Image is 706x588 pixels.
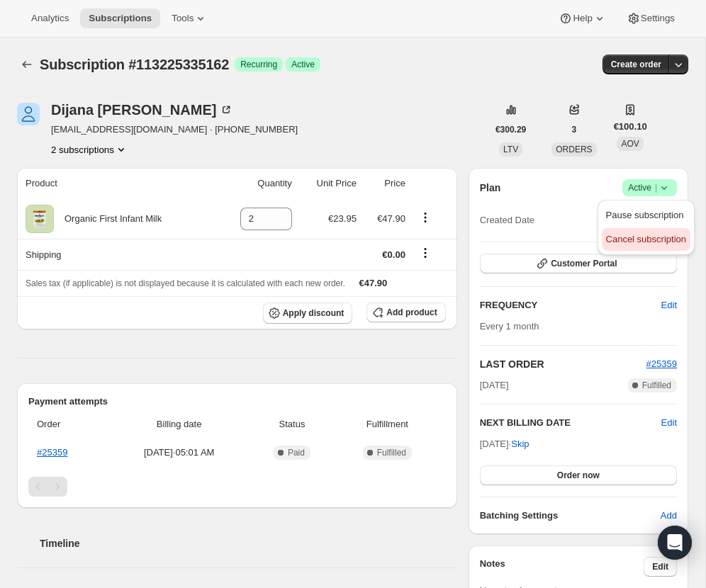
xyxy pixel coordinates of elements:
span: | [655,182,657,193]
button: Subscriptions [17,55,37,74]
button: Product actions [51,142,128,157]
button: Analytics [23,9,77,28]
span: Cancel subscription [606,234,686,244]
button: Settings [618,9,683,28]
span: €300.29 [495,124,526,135]
button: #25359 [646,357,677,371]
th: Quantity [215,168,296,199]
span: Apply discount [283,307,344,319]
button: Pause subscription [602,204,690,227]
span: Active [628,181,671,195]
span: Created Date [480,213,534,227]
span: Add product [386,307,437,318]
span: Dijana Morina Gashi [17,103,40,125]
h2: NEXT BILLING DATE [480,416,661,430]
th: Price [361,168,410,199]
nav: Pagination [28,477,446,497]
span: [DATE] [480,378,509,392]
button: Help [550,9,615,28]
span: AOV [621,139,639,149]
div: Organic First Infant Milk [54,212,162,226]
span: €47.90 [377,213,405,224]
span: Settings [641,13,675,24]
span: [DATE] · 05:01 AM [111,446,246,460]
th: Order [28,409,107,440]
span: Add [661,509,677,523]
span: €47.90 [359,278,388,288]
span: Paid [288,447,305,458]
h2: LAST ORDER [480,357,646,371]
div: Open Intercom Messenger [658,526,692,560]
span: €100.10 [614,120,647,134]
a: #25359 [646,358,677,369]
h2: Timeline [40,536,457,550]
span: €0.00 [382,249,405,260]
span: [DATE] · [480,439,529,449]
span: Edit [661,298,677,312]
span: [EMAIL_ADDRESS][DOMAIN_NAME] · [PHONE_NUMBER] [51,123,298,137]
th: Shipping [17,239,215,270]
th: Unit Price [296,168,361,199]
span: Subscription #113225335162 [40,57,229,72]
span: Order now [557,470,600,481]
span: Subscriptions [89,13,152,24]
button: Add [652,504,685,527]
button: Customer Portal [480,254,677,273]
button: Skip [503,433,537,456]
span: Customer Portal [551,258,617,269]
span: Recurring [240,59,277,70]
h2: Payment attempts [28,395,446,409]
span: Fulfilled [377,447,406,458]
span: Help [573,13,592,24]
h2: Plan [480,181,501,195]
button: Product actions [414,210,437,225]
span: Sales tax (if applicable) is not displayed because it is calculated with each new order. [26,278,345,288]
span: €23.95 [328,213,357,224]
button: Edit [661,416,677,430]
span: Active [291,59,315,70]
button: Cancel subscription [602,228,690,251]
span: Edit [652,561,668,572]
span: Every 1 month [480,321,539,332]
span: Create order [611,59,661,70]
button: Edit [644,557,677,577]
button: Subscriptions [80,9,160,28]
button: Shipping actions [414,245,437,261]
span: Fulfilled [642,380,671,391]
img: product img [26,205,54,233]
span: Tools [172,13,194,24]
span: 3 [572,124,577,135]
button: Tools [163,9,216,28]
div: Dijana [PERSON_NAME] [51,103,233,117]
span: Status [255,417,329,431]
button: Order now [480,465,677,485]
h3: Notes [480,557,644,577]
span: Skip [511,437,529,451]
span: LTV [503,145,518,154]
button: Edit [653,294,685,317]
span: ORDERS [556,145,592,154]
h2: FREQUENCY [480,298,661,312]
button: €300.29 [487,120,534,140]
th: Product [17,168,215,199]
a: #25359 [37,447,67,458]
span: Pause subscription [606,210,684,220]
h6: Batching Settings [480,509,661,523]
button: Add product [366,303,445,322]
button: Apply discount [263,303,353,324]
button: Create order [603,55,670,74]
span: Billing date [111,417,246,431]
span: Fulfillment [337,417,437,431]
span: Analytics [31,13,69,24]
button: 3 [564,120,585,140]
